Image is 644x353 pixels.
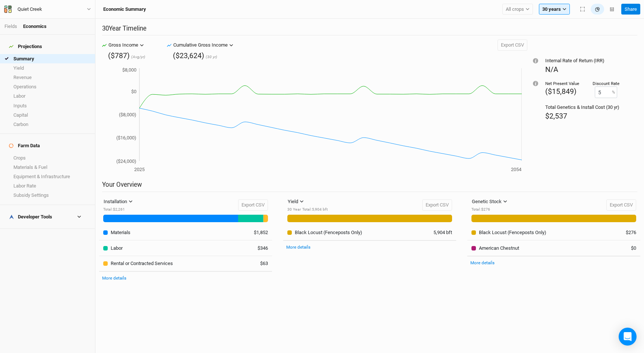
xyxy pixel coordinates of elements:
[237,240,272,256] td: $346
[111,260,173,267] div: Rental or Contracted Services
[619,328,637,346] div: Open Intercom Messenger
[532,57,539,64] div: Tooltip anchor
[472,198,502,205] div: Genetic Stock
[108,51,130,61] div: ($787)
[104,198,127,205] div: Installation
[107,40,146,51] button: Gross Income
[102,25,637,35] h2: 30 Year Timeline
[18,6,42,13] div: Quiet Creek
[9,44,42,50] div: Projections
[511,167,522,172] tspan: 2054
[479,245,519,252] div: American Chestnut
[100,196,136,207] button: Installation
[116,135,136,141] tspan: ($16,000)
[545,57,619,64] div: Internal Rate of Return (IRR)
[134,167,145,172] tspan: 2025
[108,41,138,49] div: Gross Income
[4,23,17,29] a: Fields
[286,245,310,250] a: More details
[606,225,640,240] td: $276
[238,199,268,211] button: Export CSV
[173,51,204,61] div: ($23,624)
[131,54,145,60] span: (Avg/yr)
[102,275,126,281] a: More details
[295,229,362,236] div: Black Locust (Fenceposts Only)
[288,198,298,205] div: Yield
[9,214,52,220] div: Developer Tools
[498,40,527,51] button: Export CSV
[9,143,40,149] div: Farm Data
[119,112,136,117] tspan: ($8,000)
[595,86,617,98] input: 0
[471,207,511,212] div: Total : $276
[131,89,136,94] tspan: $0
[103,207,136,212] div: Total : $2,261
[206,54,217,60] span: (30 yr)
[545,104,619,111] div: Total Genetics & Install Cost (30 yr)
[284,196,307,207] button: Yield
[116,158,136,164] tspan: ($24,000)
[4,5,91,13] button: Quiet Creek
[593,81,619,86] div: Discount Rate
[506,6,524,13] span: All crops
[287,207,328,212] div: 30 Year Total : 5,904 bft
[4,209,91,224] h4: Developer Tools
[171,40,235,51] button: Cumulative Gross Income
[102,181,637,192] h2: Your Overview
[545,87,577,96] span: ($15,849)
[621,4,640,15] button: Share
[103,6,146,12] h3: Economic Summary
[532,80,539,87] div: Tooltip anchor
[545,112,567,120] span: $2,537
[468,196,511,207] button: Genetic Stock
[173,41,228,49] div: Cumulative Gross Income
[237,225,272,240] td: $1,852
[606,240,640,256] td: $0
[111,245,123,252] div: Labor
[545,65,558,74] span: N/A
[545,81,579,86] div: Net Present Value
[502,4,533,15] button: All crops
[470,260,495,265] a: More details
[479,229,546,236] div: Black Locust (Fenceposts Only)
[422,199,452,211] button: Export CSV
[606,199,636,211] button: Export CSV
[237,256,272,271] td: $63
[539,4,570,15] button: 30 years
[23,23,47,30] div: Economics
[422,225,456,240] td: 5,904 bft
[612,89,615,95] label: %
[111,229,130,236] div: Materials
[122,67,136,73] tspan: $8,000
